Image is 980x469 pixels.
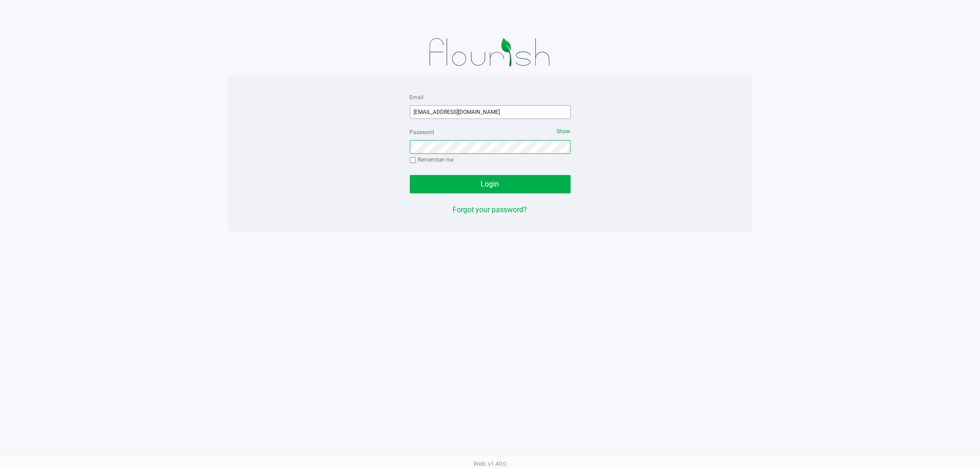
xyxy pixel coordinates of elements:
[410,93,424,102] label: Email
[410,156,454,164] label: Remember me
[410,157,416,164] input: Remember me
[410,175,571,193] button: Login
[453,204,527,215] button: Forgot your password?
[410,128,435,136] label: Password
[481,180,499,188] span: Login
[474,460,507,467] span: Web: v1.40.0
[557,128,571,135] span: Show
